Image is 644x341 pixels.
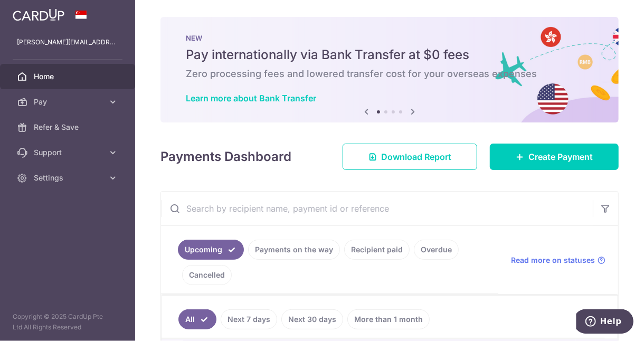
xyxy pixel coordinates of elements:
[34,122,103,132] span: Refer & Save
[161,192,593,225] input: Search by recipient name, payment id or reference
[160,147,291,166] h4: Payments Dashboard
[281,309,343,329] a: Next 30 days
[248,240,340,260] a: Payments on the way
[17,37,118,48] p: [PERSON_NAME][EMAIL_ADDRESS][DOMAIN_NAME]
[186,34,593,42] p: NEW
[344,240,410,260] a: Recipient paid
[182,265,232,285] a: Cancelled
[221,309,277,329] a: Next 7 days
[490,144,619,170] a: Create Payment
[186,68,593,80] h6: Zero processing fees and lowered transfer cost for your overseas expenses
[576,309,633,336] iframe: Opens a widget where you can find more information
[343,144,477,170] a: Download Report
[381,150,451,163] span: Download Report
[178,240,244,260] a: Upcoming
[13,8,64,21] img: CardUp
[414,240,459,260] a: Overdue
[24,7,45,17] span: Help
[160,17,619,122] img: Bank transfer banner
[511,255,605,266] a: Read more on statuses
[347,309,430,329] a: More than 1 month
[178,309,216,329] a: All
[528,150,593,163] span: Create Payment
[34,97,103,107] span: Pay
[186,93,316,103] a: Learn more about Bank Transfer
[186,46,593,63] h5: Pay internationally via Bank Transfer at $0 fees
[34,147,103,158] span: Support
[34,71,103,82] span: Home
[34,173,103,183] span: Settings
[511,255,595,266] span: Read more on statuses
